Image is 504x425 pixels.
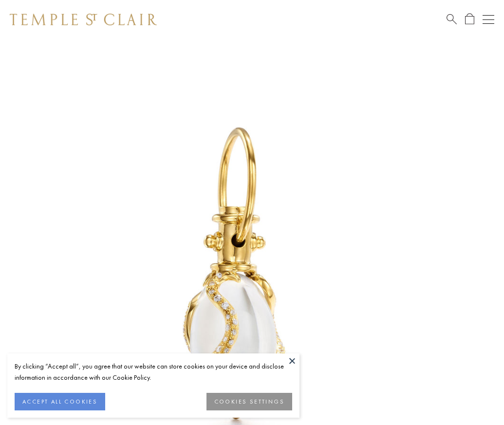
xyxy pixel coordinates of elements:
[10,14,157,25] img: Temple St. Clair
[15,361,292,383] div: By clicking “Accept all”, you agree that our website can store cookies on your device and disclos...
[483,14,494,25] button: Open navigation
[206,393,292,410] button: COOKIES SETTINGS
[465,13,474,25] a: Open Shopping Bag
[447,13,457,25] a: Search
[15,393,105,410] button: ACCEPT ALL COOKIES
